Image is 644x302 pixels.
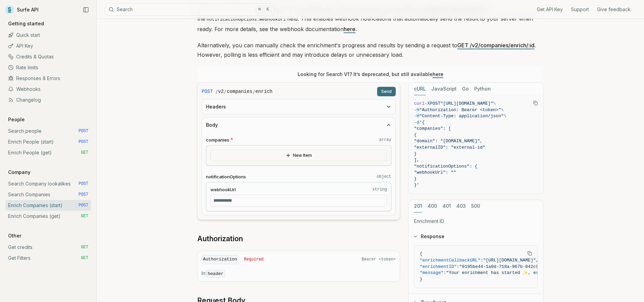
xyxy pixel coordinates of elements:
[227,88,252,95] code: companies
[571,6,589,13] a: Support
[362,257,396,262] span: Bearer <token>
[419,120,425,125] span: '{
[414,157,419,162] span: ],
[81,255,88,261] span: GET
[5,20,47,27] p: Getting started
[525,248,535,258] button: Copy Text
[414,126,451,131] span: "companies": [
[420,277,422,282] span: }
[197,41,544,59] p: Alternatively, you can manually check the enrichment's progress and results by sending a request ...
[372,187,387,192] code: string
[298,71,443,78] p: Looking for Search V1? It’s deprecated, but still available
[442,200,451,212] button: 401
[414,151,417,156] span: }
[414,145,485,150] span: "externalID": "external-id"
[202,99,395,114] button: Headers
[5,51,91,62] a: Credits & Quotas
[414,107,419,112] span: -H
[202,118,395,132] button: Body
[409,228,543,245] button: Response
[414,139,483,144] span: "domain": "[DOMAIN_NAME]",
[419,114,504,119] span: "Content-Type: application/json"
[78,139,88,145] span: POST
[409,245,543,294] div: Response
[5,95,91,105] a: Changelog
[414,182,419,187] span: }'
[206,137,229,143] span: companies
[414,132,417,137] span: {
[5,5,39,15] a: Surfe API
[202,88,213,95] span: POST
[81,245,88,250] span: GET
[414,120,419,125] span: -d
[440,101,493,106] span: "[URL][DOMAIN_NAME]"
[218,88,224,95] code: v2
[420,270,443,275] span: "message"
[414,170,456,175] span: "webhookUrl": ""
[210,186,236,193] span: webhookUrl
[206,270,225,278] code: header
[5,116,27,123] p: People
[216,88,217,95] span: /
[5,178,91,189] a: Search Company lookalikes POST
[5,73,91,84] a: Responses & Errors
[431,83,457,95] button: JavaScript
[462,83,469,95] button: Go
[443,270,446,275] span: :
[457,264,459,269] span: :
[424,101,430,106] span: -X
[81,213,88,219] span: GET
[202,255,238,264] code: Authorization
[414,83,426,95] button: cURL
[5,242,91,253] a: Get credits GET
[244,257,263,262] span: Required
[537,6,563,13] a: Get API Key
[205,16,287,23] code: notificationOptions.webhookUrl
[536,258,538,263] span: ,
[224,88,226,95] span: /
[377,87,396,96] button: Send
[493,101,496,106] span: \
[420,258,480,263] span: "enrichmentCallbackURL"
[501,107,504,112] span: \
[5,189,91,200] a: Search Companies POST
[377,174,391,179] code: object
[197,234,243,244] a: Authorization
[5,211,91,222] a: Enrich Companies (get) GET
[210,150,387,161] button: New Item
[344,26,355,32] a: here
[597,6,630,13] a: Give feedback
[5,200,91,211] a: Enrich Companies (start) POST
[459,264,559,269] span: "0195be44-1a0d-718a-967b-042c9d17ffd7"
[202,270,396,277] p: In:
[414,218,538,225] p: Enrichment ID
[471,200,480,212] button: 500
[457,42,534,49] a: GET /v2/companies/enrich/:id
[5,84,91,95] a: Webhooks
[420,264,457,269] span: "enrichmentID"
[5,62,91,73] a: Rate limits
[206,174,246,180] span: notificationOptions
[379,137,391,143] code: array
[78,203,88,208] span: POST
[433,71,443,77] a: here
[5,147,91,158] a: Enrich People (get) GET
[5,30,91,41] a: Quick start
[253,88,255,95] span: /
[78,128,88,134] span: POST
[414,101,424,106] span: curl
[504,114,506,119] span: \
[414,200,422,212] button: 201
[474,83,491,95] button: Python
[456,200,466,212] button: 403
[5,232,24,239] p: Other
[264,6,272,13] kbd: K
[446,270,604,275] span: "Your enrichment has started ✨, estimated time: 2 seconds."
[105,3,274,16] button: Search⌘K
[428,200,437,212] button: 400
[420,251,422,256] span: {
[81,150,88,155] span: GET
[78,192,88,197] span: POST
[414,114,419,119] span: -H
[81,5,91,15] button: Collapse Sidebar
